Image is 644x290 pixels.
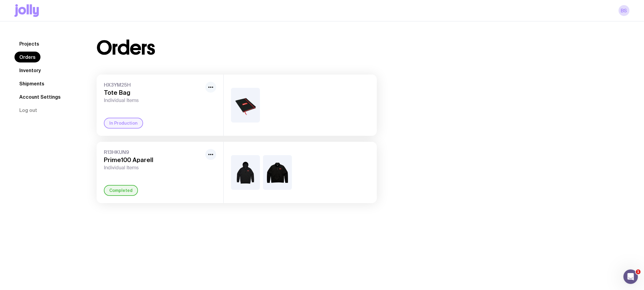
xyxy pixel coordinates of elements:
[14,105,42,116] button: Log out
[97,38,155,58] h1: Orders
[14,38,44,49] a: Projects
[104,165,203,171] span: Individual Items
[104,89,203,96] h3: Tote Bag
[14,52,40,62] a: Orders
[636,269,641,274] span: 1
[104,118,143,129] div: In Production
[623,269,638,284] iframe: Intercom live chat
[619,5,630,16] a: BS
[104,97,203,104] span: Individual Items
[14,65,46,76] a: Inventory
[104,82,203,88] span: HX3YM25H
[104,149,203,155] span: R13HKUN9
[104,156,203,164] h3: Prime100 Aparell
[104,185,138,196] div: Completed
[14,78,49,89] a: Shipments
[14,91,66,102] a: Account Settings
